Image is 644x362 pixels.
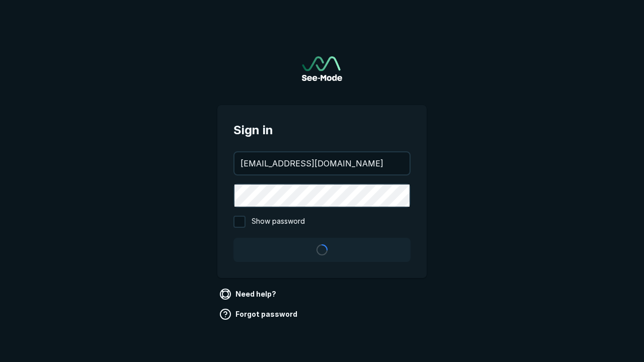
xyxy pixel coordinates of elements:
a: Go to sign in [302,56,342,81]
a: Need help? [217,286,280,302]
input: your@email.com [234,152,410,174]
span: Show password [252,216,305,228]
span: Sign in [233,121,411,139]
img: See-Mode Logo [302,56,342,81]
a: Forgot password [217,306,301,322]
